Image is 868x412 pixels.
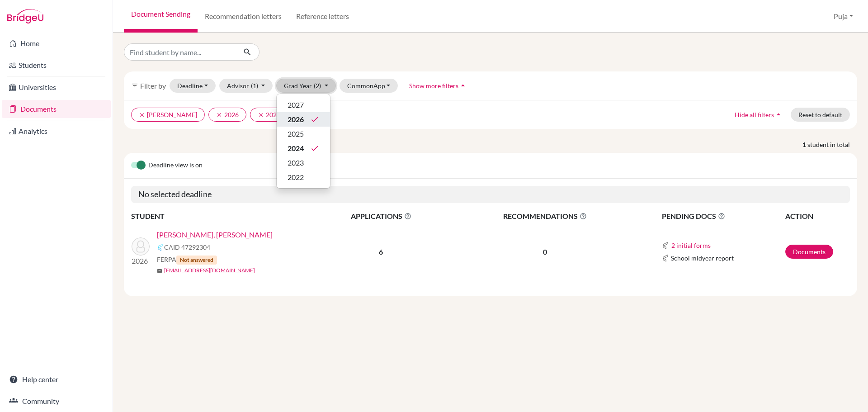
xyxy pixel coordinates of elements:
span: School midyear report [671,253,734,263]
i: done [310,115,319,124]
img: Common App logo [662,255,669,262]
button: Reset to default [791,108,850,122]
button: CommonApp [340,79,398,93]
span: 2025 [288,128,304,139]
a: Students [2,56,111,74]
button: Puja [830,8,857,25]
button: clear[PERSON_NAME] [131,108,205,122]
img: Bridge-U [7,9,43,24]
span: Filter by [140,81,166,90]
a: Documents [785,245,833,259]
button: clear2026 [208,108,246,122]
a: [PERSON_NAME], [PERSON_NAME] [157,229,273,240]
button: clear2024 [250,108,288,122]
i: clear [216,112,222,118]
span: 2026 [288,114,304,125]
a: Documents [2,100,111,118]
button: 2026done [277,112,330,127]
a: Analytics [2,122,111,140]
button: 2025 [277,127,330,141]
button: Hide all filtersarrow_drop_up [727,108,791,122]
p: 2026 [132,256,150,266]
span: Not answered [176,256,217,265]
b: 6 [379,247,383,256]
button: Show more filtersarrow_drop_up [401,79,475,93]
span: 2024 [288,143,304,154]
i: clear [139,112,145,118]
span: PENDING DOCS [662,211,784,222]
h5: No selected deadline [131,186,850,203]
i: arrow_drop_up [458,81,467,90]
button: 2024done [277,141,330,156]
a: Help center [2,370,111,388]
p: 0 [451,246,640,257]
i: arrow_drop_up [774,110,783,119]
a: Community [2,392,111,410]
span: Show more filters [409,82,458,90]
span: (2) [314,82,321,90]
a: [EMAIL_ADDRESS][DOMAIN_NAME] [164,266,255,275]
span: Deadline view is on [148,160,203,171]
span: student in total [807,140,857,149]
div: Grad Year(2) [276,94,330,189]
button: 2023 [277,156,330,170]
i: done [310,144,319,153]
th: STUDENT [131,210,312,222]
a: Universities [2,78,111,96]
span: 2022 [288,172,304,183]
span: Hide all filters [735,111,774,118]
span: CAID 47292304 [164,242,210,252]
img: Nadgir, Tanvi Devaprasad [132,237,150,256]
button: Deadline [170,79,216,93]
span: FERPA [157,255,217,265]
span: 2027 [288,99,304,110]
th: ACTION [785,210,850,222]
span: (1) [251,82,258,90]
i: clear [258,112,264,118]
span: mail [157,268,162,274]
button: Grad Year(2) [276,79,336,93]
input: Find student by name... [124,43,236,61]
span: RECOMMENDATIONS [451,211,640,222]
img: Common App logo [662,242,669,249]
button: 2027 [277,98,330,112]
button: 2022 [277,170,330,185]
a: Home [2,34,111,52]
strong: 1 [802,140,807,149]
span: APPLICATIONS [312,211,450,222]
i: filter_list [131,82,138,89]
button: Advisor(1) [219,79,273,93]
span: 2023 [288,157,304,168]
button: 2 initial forms [671,240,711,251]
img: Common App logo [157,244,164,251]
